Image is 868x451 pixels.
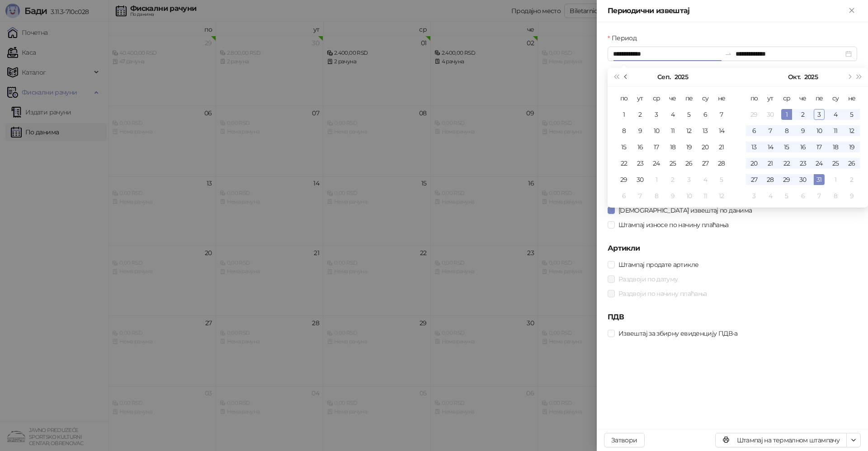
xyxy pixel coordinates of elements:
td: 2025-10-11 [697,188,713,204]
div: 28 [716,158,727,169]
div: 3 [814,109,825,120]
td: 2025-10-27 [746,171,762,188]
th: по [616,90,632,106]
td: 2025-10-09 [665,188,681,204]
td: 2025-10-26 [844,155,860,171]
td: 2025-10-08 [648,188,665,204]
td: 2025-09-01 [616,106,632,123]
div: 23 [635,158,646,169]
div: 24 [814,158,825,169]
td: 2025-10-03 [811,106,827,123]
span: Штампај износе по начину плаћања [615,220,732,230]
div: 3 [684,174,694,185]
div: 8 [781,125,792,136]
button: Изабери месец [788,68,800,86]
td: 2025-09-19 [681,139,697,155]
td: 2025-10-02 [795,106,811,123]
div: 18 [667,142,678,152]
h5: Артикли [608,243,857,254]
td: 2025-10-25 [827,155,844,171]
div: 16 [635,142,646,152]
div: 12 [684,125,694,136]
div: 15 [781,142,792,152]
th: по [746,90,762,106]
th: че [795,90,811,106]
span: Раздвоји по начину плаћања [615,289,710,299]
button: Затвори [604,433,645,447]
td: 2025-09-09 [632,123,648,139]
td: 2025-11-01 [827,171,844,188]
div: 17 [651,142,662,152]
td: 2025-09-11 [665,123,681,139]
div: 4 [830,109,841,120]
th: пе [811,90,827,106]
td: 2025-09-12 [681,123,697,139]
td: 2025-10-09 [795,123,811,139]
td: 2025-10-01 [778,106,795,123]
th: ср [648,90,665,106]
div: 20 [700,142,711,152]
td: 2025-10-07 [762,123,778,139]
td: 2025-10-10 [681,188,697,204]
td: 2025-09-23 [632,155,648,171]
td: 2025-09-10 [648,123,665,139]
td: 2025-09-16 [632,139,648,155]
td: 2025-09-14 [713,123,730,139]
td: 2025-10-18 [827,139,844,155]
td: 2025-10-17 [811,139,827,155]
td: 2025-10-06 [746,123,762,139]
div: 29 [618,174,629,185]
button: Следећи месец (PageDown) [844,68,854,86]
div: 20 [749,158,759,169]
div: 24 [651,158,662,169]
td: 2025-10-14 [762,139,778,155]
button: Претходна година (Control + left) [611,68,621,86]
td: 2025-09-08 [616,123,632,139]
div: 27 [700,158,711,169]
div: 30 [797,174,808,185]
td: 2025-10-01 [648,171,665,188]
td: 2025-10-07 [632,188,648,204]
th: че [665,90,681,106]
div: 19 [846,142,857,152]
th: пе [681,90,697,106]
td: 2025-11-02 [844,171,860,188]
th: су [697,90,713,106]
th: не [844,90,860,106]
td: 2025-11-08 [827,188,844,204]
td: 2025-10-05 [844,106,860,123]
span: Штампај продате артикле [615,260,702,270]
td: 2025-10-30 [795,171,811,188]
div: 5 [716,174,727,185]
div: 8 [830,190,841,201]
div: 2 [667,174,678,185]
div: 8 [618,125,629,136]
span: to [725,50,732,57]
th: ут [632,90,648,106]
td: 2025-10-12 [713,188,730,204]
td: 2025-10-23 [795,155,811,171]
button: Close [846,5,857,16]
span: Раздвоји по датуму [615,274,681,284]
th: су [827,90,844,106]
td: 2025-10-19 [844,139,860,155]
div: 10 [651,125,662,136]
div: 21 [716,142,727,152]
td: 2025-10-21 [762,155,778,171]
td: 2025-09-25 [665,155,681,171]
td: 2025-10-02 [665,171,681,188]
div: 30 [765,109,776,120]
td: 2025-10-08 [778,123,795,139]
div: 26 [846,158,857,169]
div: 19 [684,142,694,152]
div: 1 [830,174,841,185]
div: 12 [716,190,727,201]
div: 29 [749,109,759,120]
td: 2025-09-07 [713,106,730,123]
td: 2025-10-15 [778,139,795,155]
div: 8 [651,190,662,201]
div: 23 [797,158,808,169]
div: 11 [700,190,711,201]
div: 18 [830,142,841,152]
td: 2025-10-11 [827,123,844,139]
